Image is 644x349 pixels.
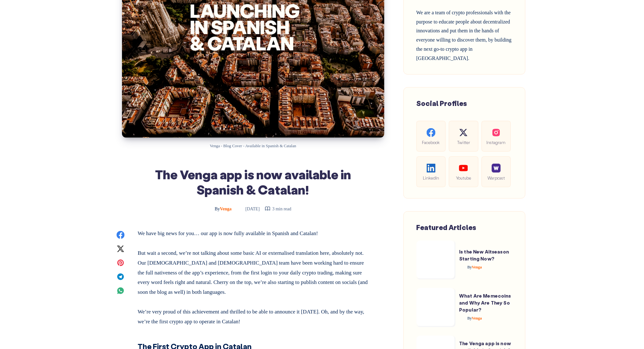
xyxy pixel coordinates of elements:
[215,207,233,211] a: ByVenga
[422,139,441,146] span: Facebook
[482,156,511,187] a: Warpcast
[487,139,506,146] span: Instagram
[138,246,369,297] p: But wait a second, we’re not talking about some basic AI or externalised translation here, absolu...
[422,174,441,181] span: LinkedIn
[215,207,220,211] span: By
[454,139,473,146] span: Twitter
[237,207,260,211] time: [DATE]
[417,223,477,232] span: Featured Articles
[449,121,478,152] a: Twitter
[265,205,291,213] div: 3 min read
[468,265,482,269] span: Venga
[454,174,473,181] span: Youtube
[459,293,512,313] a: What Are Memecoins and Why Are They So Popular?
[492,164,501,173] img: social-warpcast.e8a23a7ed3178af0345123c41633f860.png
[487,174,506,181] span: Warpcast
[417,121,446,152] a: Facebook
[417,156,446,187] a: LinkedIn
[449,156,478,187] a: Youtube
[138,167,369,197] h1: The Venga app is now available in Spanish & Catalan!
[459,248,509,262] a: Is the New Altseason Starting Now?
[459,316,482,320] a: ByVenga
[210,144,296,148] span: Venga - Blog Cover - Available in Spanish & Catalan
[459,265,482,269] a: ByVenga
[459,164,468,173] img: social-youtube.99db9aba05279f803f3e7a4a838dfb6c.svg
[468,316,482,320] span: Venga
[138,229,369,239] p: We have big news for you… our app is now fully available in Spanish and Catalan!
[417,10,512,61] span: We are a team of crypto professionals with the purpose to educate people about decentralized inno...
[138,305,369,326] p: We’re very proud of this achievement and thrilled to be able to announce it [DATE]. Oh, and by th...
[417,99,467,108] span: Social Profiles
[215,207,232,211] span: Venga
[468,265,472,269] span: By
[427,164,436,173] img: social-linkedin.be646fe421ccab3a2ad91cb58bdc9694.svg
[468,316,472,320] span: By
[482,121,511,152] a: Instagram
